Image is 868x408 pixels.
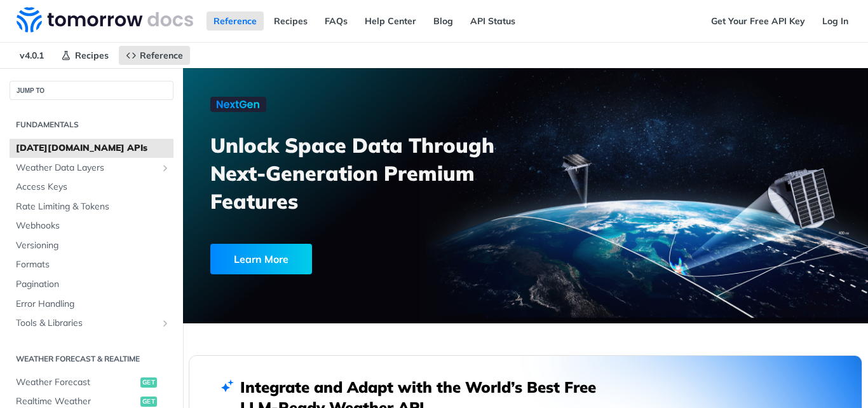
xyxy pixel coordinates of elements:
a: Pagination [10,275,173,294]
a: Reference [207,11,264,31]
img: NextGen [210,97,266,112]
a: Weather Forecastget [10,373,173,392]
span: get [140,397,157,407]
span: Pagination [16,278,170,291]
span: Weather Forecast [16,376,137,389]
h2: Fundamentals [10,119,173,130]
span: get [140,377,157,388]
a: Formats [10,255,173,274]
a: Access Keys [10,178,173,197]
span: Tools & Libraries [16,317,157,330]
a: Learn More [210,244,473,274]
a: FAQs [318,11,355,31]
span: Formats [16,258,170,271]
a: Reference [119,46,190,65]
a: Get Your Free API Key [704,11,812,31]
a: Help Center [358,11,423,31]
span: Reference [140,50,183,61]
span: Weather Data Layers [16,162,157,174]
a: Log In [815,11,855,31]
h2: Weather Forecast & realtime [10,353,173,365]
a: Webhooks [10,216,173,236]
a: [DATE][DOMAIN_NAME] APIs [10,139,173,158]
a: Rate Limiting & Tokens [10,197,173,216]
div: Learn More [210,244,312,274]
a: Weather Data LayersShow subpages for Weather Data Layers [10,158,173,178]
a: Tools & LibrariesShow subpages for Tools & Libraries [10,314,173,333]
a: Recipes [267,11,315,31]
span: Realtime Weather [16,395,137,408]
span: Access Keys [16,181,170,193]
button: Show subpages for Weather Data Layers [160,163,170,173]
span: Webhooks [16,220,170,232]
h3: Unlock Space Data Through Next-Generation Premium Features [210,131,539,215]
span: Recipes [75,50,109,61]
span: [DATE][DOMAIN_NAME] APIs [16,142,170,155]
span: Versioning [16,239,170,252]
a: API Status [463,11,522,31]
span: Error Handling [16,298,170,311]
img: Tomorrow.io Weather API Docs [17,7,193,32]
a: Error Handling [10,295,173,314]
a: Versioning [10,236,173,255]
span: Rate Limiting & Tokens [16,200,170,213]
a: Recipes [54,46,116,65]
a: Blog [426,11,460,31]
button: Show subpages for Tools & Libraries [160,318,170,328]
span: v4.0.1 [13,46,51,65]
button: JUMP TO [10,81,173,100]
